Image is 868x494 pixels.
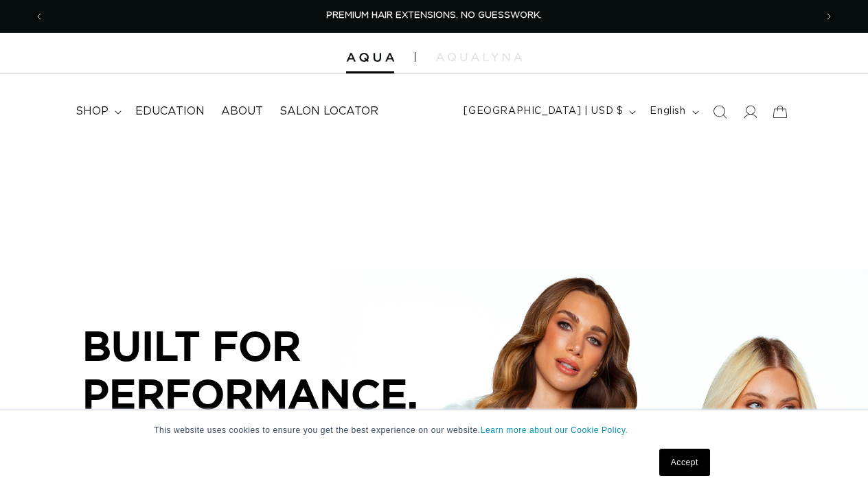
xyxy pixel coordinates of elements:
img: aqualyna.com [436,53,522,61]
a: Accept [659,449,710,476]
button: Previous announcement [24,3,54,30]
button: English [641,99,704,125]
a: About [213,96,271,127]
img: Aqua Hair Extensions [346,53,394,62]
span: shop [76,104,108,119]
summary: Search [705,97,735,127]
span: PREMIUM HAIR EXTENSIONS. NO GUESSWORK. [326,11,542,20]
button: Next announcement [814,3,844,30]
summary: shop [67,96,127,127]
span: [GEOGRAPHIC_DATA] | USD $ [464,104,623,119]
button: [GEOGRAPHIC_DATA] | USD $ [455,99,641,125]
span: English [650,104,685,119]
a: Education [127,96,213,127]
span: Education [135,104,205,119]
span: Salon Locator [279,104,378,119]
a: Learn more about our Cookie Policy. [481,425,628,435]
p: This website uses cookies to ensure you get the best experience on our website. [154,424,714,436]
span: About [221,104,263,119]
a: Salon Locator [271,96,387,127]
